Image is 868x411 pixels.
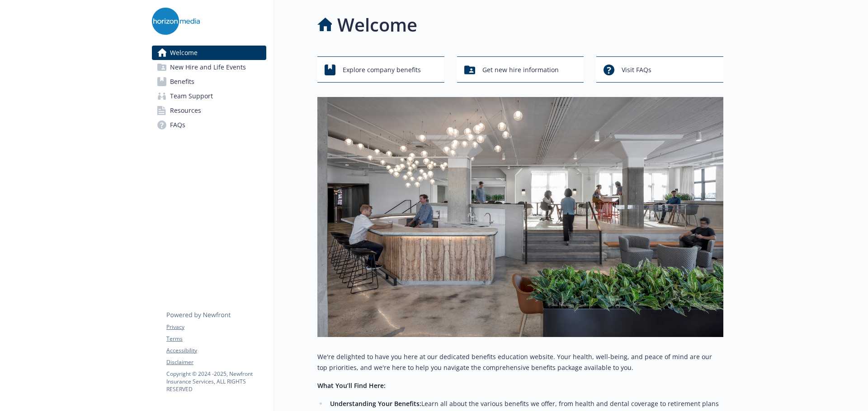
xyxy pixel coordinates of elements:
button: Visit FAQs [596,56,723,83]
a: New Hire and Life Events [152,60,266,74]
span: Visit FAQs [622,61,651,79]
a: Benefits [152,74,266,89]
span: Explore company benefits [343,61,421,79]
span: Resources [170,103,201,118]
button: Explore company benefits [317,56,444,83]
p: We're delighted to have you here at our dedicated benefits education website. Your health, well-b... [317,351,723,373]
button: Get new hire information [457,56,584,83]
span: FAQs [170,118,185,132]
span: Benefits [170,74,194,89]
a: Team Support [152,89,266,103]
a: Terms [166,335,266,343]
h1: Welcome [337,11,417,38]
span: Team Support [170,89,213,103]
a: Privacy [166,323,266,331]
p: Copyright © 2024 - 2025 , Newfront Insurance Services, ALL RIGHTS RESERVED [166,370,266,393]
a: Welcome [152,46,266,60]
img: overview page banner [317,97,723,337]
span: New Hire and Life Events [170,60,246,74]
strong: Understanding Your Benefits: [330,399,421,408]
a: Resources [152,103,266,118]
strong: What You’ll Find Here: [317,381,386,390]
span: Welcome [170,46,198,60]
a: Accessibility [166,346,266,355]
a: FAQs [152,118,266,132]
a: Disclaimer [166,358,266,366]
span: Get new hire information [482,61,559,79]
